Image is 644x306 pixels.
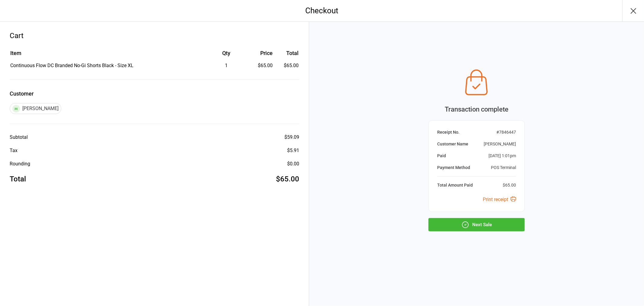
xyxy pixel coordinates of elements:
[276,174,299,184] div: $65.00
[287,160,299,168] div: $0.00
[10,90,299,98] label: Customer
[10,103,61,114] div: [PERSON_NAME]
[437,153,446,159] div: Paid
[437,129,460,135] div: Receipt No.
[275,49,299,61] th: Total
[503,182,516,188] div: $65.00
[10,174,26,184] div: Total
[248,49,273,57] div: Price
[10,134,28,141] div: Subtotal
[437,164,470,171] div: Payment Method
[275,62,299,69] td: $65.00
[287,147,299,154] div: $5.91
[284,134,299,141] div: $59.09
[10,147,18,154] div: Tax
[484,141,516,147] div: [PERSON_NAME]
[428,104,525,114] div: Transaction complete
[437,141,468,147] div: Customer Name
[10,49,204,61] th: Item
[437,182,473,188] div: Total Amount Paid
[10,160,30,168] div: Rounding
[489,153,516,159] div: [DATE] 1:01pm
[10,63,133,68] span: Continuous Flow DC Branded No-Gi Shorts Black - Size XL
[205,62,248,69] div: 1
[205,49,248,61] th: Qty
[248,62,273,69] div: $65.00
[491,164,516,171] div: POS Terminal
[10,30,299,41] div: Cart
[428,218,525,231] button: Next Sale
[496,129,516,135] div: # 7846447
[483,197,516,202] a: Print receipt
